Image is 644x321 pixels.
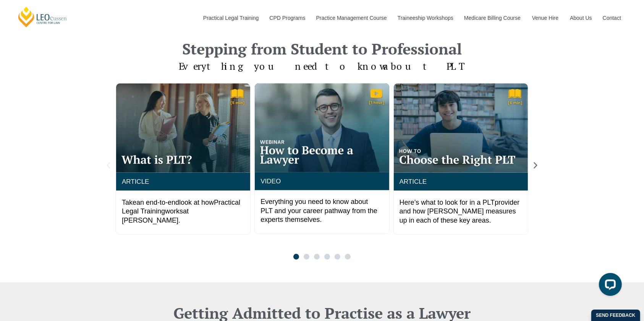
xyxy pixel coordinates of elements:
[593,270,625,302] iframe: LiveChat chat widget
[400,199,495,206] span: Here’s what to look for in a PLT
[304,254,309,260] span: Go to slide 2
[116,83,251,235] div: 1 / 6
[264,2,310,34] a: CPD Programs
[383,60,465,72] span: about PLT
[104,161,113,170] div: Previous slide
[495,199,519,206] span: provider
[531,161,540,170] div: Next slide
[335,254,340,260] span: Go to slide 5
[400,207,516,224] span: and how [PERSON_NAME] measures up in each of these key areas.
[345,254,351,260] span: Go to slide 6
[526,2,564,34] a: Venue Hire
[458,2,526,34] a: Medicare Billing Course
[293,254,299,260] span: Go to slide 1
[400,178,427,185] a: ARTICLE
[165,207,183,215] span: works
[122,199,240,215] span: Practical Legal Training
[104,41,540,56] h2: Stepping from Student to Professional
[136,199,179,206] span: an end-to-end
[261,178,281,185] a: VIDEO
[392,2,458,34] a: Traineeship Workshops
[314,254,320,260] span: Go to slide 3
[122,199,136,206] span: Take
[311,2,392,34] a: Practice Management Course
[197,2,264,34] a: Practical Legal Training
[254,83,389,235] div: 2 / 6
[564,2,597,34] a: About Us
[597,2,627,34] a: Contact
[179,199,214,206] span: look at how
[104,305,540,321] h2: Getting Admitted to Practise as a Lawyer
[261,197,383,224] p: Everything you need to know about PLT and your career pathway from the experts themselves.
[17,6,68,28] a: [PERSON_NAME] Centre for Law
[393,83,528,235] div: 3 / 6
[324,254,330,260] span: Go to slide 4
[122,178,149,185] a: ARTICLE
[179,60,383,72] span: Everything you need to know
[116,83,528,260] div: Carousel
